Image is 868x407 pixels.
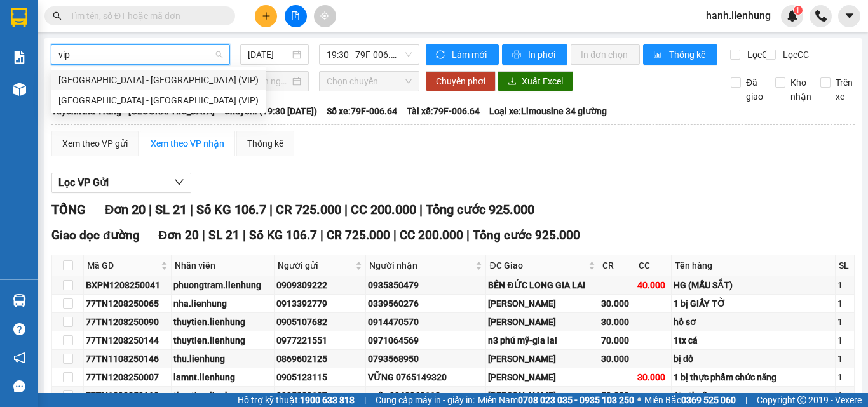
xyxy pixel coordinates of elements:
[173,315,272,329] div: thuytien.lienhung
[601,333,633,347] div: 70.000
[174,177,184,187] span: down
[508,77,517,87] span: download
[86,370,169,384] div: 77TN1208250007
[86,278,169,292] div: BXPN1208250041
[635,255,672,276] th: CC
[742,48,775,62] span: Lọc CR
[276,352,363,366] div: 0869602125
[173,278,272,292] div: phuongtram.lienhung
[173,352,272,366] div: thu.lienhung
[364,393,366,407] span: |
[601,297,633,310] div: 30.000
[488,370,596,384] div: [PERSON_NAME]
[653,50,664,60] span: bar-chart
[393,228,397,243] span: |
[173,370,272,384] div: lamnt.lienhung
[837,297,852,310] div: 1
[512,50,523,60] span: printer
[62,137,128,150] div: Xem theo VP gửi
[269,202,273,217] span: |
[599,255,635,276] th: CR
[637,370,669,384] div: 30.000
[815,10,827,22] img: phone-icon
[13,83,26,96] img: warehouse-icon
[745,393,747,407] span: |
[838,5,860,27] button: caret-down
[368,333,484,347] div: 0971064569
[778,48,811,62] span: Lọc CC
[796,6,800,15] span: 1
[86,333,169,347] div: 77TN1208250144
[488,315,596,329] div: [PERSON_NAME]
[53,11,62,20] span: search
[466,228,470,243] span: |
[84,276,172,295] td: BXPN1208250041
[87,258,158,272] span: Mã GD
[522,74,563,88] span: Xuất Excel
[248,48,290,62] input: 12/08/2025
[426,202,534,217] span: Tổng cước 925.000
[149,202,152,217] span: |
[278,258,353,272] span: Người gửi
[173,333,272,347] div: thuytien.lienhung
[400,228,463,243] span: CC 200.000
[105,202,146,217] span: Đơn 20
[426,44,499,65] button: syncLàm mới
[368,370,484,384] div: VỮNG 0765149320
[837,370,852,384] div: 1
[276,315,363,329] div: 0905107682
[376,393,475,407] span: Cung cấp máy in - giấy in:
[669,48,707,62] span: Thống kê
[637,278,669,292] div: 40.000
[58,73,259,87] div: [GEOGRAPHIC_DATA] - [GEOGRAPHIC_DATA] (VIP)
[672,255,836,276] th: Tên hàng
[173,297,272,310] div: nha.lienhung
[419,202,423,217] span: |
[601,389,633,403] div: 50.000
[51,70,266,90] div: Nha Trang - Đà Nẵng (VIP)
[797,396,806,404] span: copyright
[51,173,191,193] button: Lọc VP Gửi
[51,90,266,110] div: Đà Nẵng - Nha Trang (VIP)
[488,333,596,347] div: n3 phú mỹ-gia lai
[528,48,557,62] span: In phơi
[643,44,717,65] button: bar-chartThống kê
[436,50,447,60] span: sync
[208,228,240,243] span: SL 21
[498,71,573,91] button: downloadXuất Excel
[837,315,852,329] div: 1
[155,202,187,217] span: SL 21
[173,389,272,403] div: thuytien.lienhung
[276,389,363,403] div: 0905209137
[86,315,169,329] div: 77TN1208250090
[224,104,317,118] span: Chuyến: (19:30 [DATE])
[452,48,489,62] span: Làm mới
[637,397,641,403] span: ⚪️
[172,255,275,276] th: Nhân viên
[837,333,852,347] div: 1
[741,76,768,103] span: Đã giao
[238,393,355,407] span: Hỗ trợ kỹ thuật:
[320,228,323,243] span: |
[84,313,172,331] td: 77TN1208250090
[58,93,259,107] div: [GEOGRAPHIC_DATA] - [GEOGRAPHIC_DATA] (VIP)
[13,294,26,307] img: warehouse-icon
[368,352,484,366] div: 0793568950
[351,202,416,217] span: CC 200.000
[601,315,633,329] div: 30.000
[51,202,86,217] span: TỔNG
[368,278,484,292] div: 0935850479
[489,104,607,118] span: Loại xe: Limousine 34 giường
[368,297,484,310] div: 0339560276
[681,395,736,405] strong: 0369 525 060
[243,228,246,243] span: |
[844,10,855,22] span: caret-down
[285,5,307,27] button: file-add
[276,370,363,384] div: 0905123115
[571,44,640,65] button: In đơn chọn
[300,395,355,405] strong: 1900 633 818
[488,297,596,310] div: [PERSON_NAME]
[674,370,833,384] div: 1 bị thực phẩm chức năng
[488,352,596,366] div: [PERSON_NAME]
[86,352,169,366] div: 77TN1108250146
